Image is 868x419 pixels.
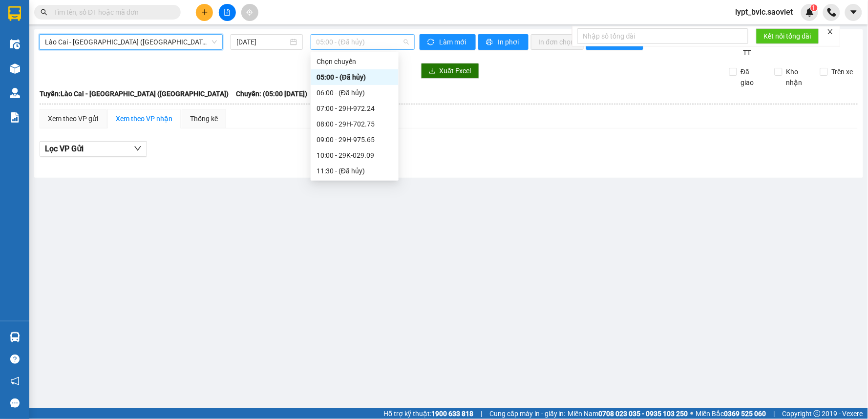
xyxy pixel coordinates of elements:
span: Chuyến: (05:00 [DATE]) [236,88,307,99]
span: down [134,145,142,152]
div: Chọn chuyến [311,54,399,69]
span: Làm mới [440,37,468,47]
button: Lọc VP Gửi [40,141,147,157]
span: In phơi [498,37,521,47]
span: printer [486,39,494,46]
span: search [41,9,47,16]
span: Lọc VP Gửi [45,143,84,155]
span: Kho nhận [783,66,813,88]
input: Nhập số tổng đài [577,28,748,44]
span: Trên xe [828,66,857,77]
span: caret-down [849,8,858,17]
input: 12/10/2025 [236,37,288,47]
img: phone-icon [827,8,836,17]
input: Tìm tên, số ĐT hoặc mã đơn [54,7,169,18]
button: Kết nối tổng đài [756,28,819,44]
strong: 1900 633 818 [431,410,473,418]
img: logo-vxr [8,6,21,21]
div: 10:00 - 29K-029.09 [317,150,393,161]
span: lypt_bvlc.saoviet [728,6,801,18]
button: aim [241,4,258,21]
span: | [481,408,482,419]
img: solution-icon [10,112,20,123]
span: aim [246,9,253,16]
span: Lào Cai - Hà Nội (Giường) [45,35,217,49]
div: 09:00 - 29H-975.65 [317,134,393,145]
span: Hỗ trợ kỹ thuật: [383,408,473,419]
div: Thống kê [190,113,218,124]
span: Cung cấp máy in - giấy in: [489,408,566,419]
span: Miền Bắc [696,408,766,419]
button: In đơn chọn [531,34,584,50]
span: notification [10,377,20,386]
span: plus [201,9,208,16]
button: syncLàm mới [420,34,476,50]
div: 05:00 - (Đã hủy) [317,72,393,83]
span: file-add [224,9,231,16]
span: sync [427,39,436,46]
img: warehouse-icon [10,332,20,342]
button: file-add [219,4,236,21]
span: Miền Nam [568,408,688,419]
button: downloadXuất Excel [421,63,479,79]
span: question-circle [10,355,20,364]
button: printerIn phơi [478,34,529,50]
div: 07:00 - 29H-972.24 [317,103,393,114]
span: 05:00 - (Đã hủy) [317,35,409,49]
div: 06:00 - (Đã hủy) [317,87,393,98]
button: caret-down [845,4,862,21]
span: | [774,408,775,419]
span: message [10,398,20,408]
div: 11:30 - (Đã hủy) [317,166,393,176]
img: icon-new-feature [805,8,814,17]
span: ⚪️ [691,412,694,416]
img: warehouse-icon [10,88,20,98]
strong: 0708 023 035 - 0935 103 250 [599,410,688,418]
span: Kết nối tổng đài [764,31,811,42]
span: copyright [814,410,821,417]
sup: 1 [811,4,818,11]
button: plus [196,4,213,21]
img: warehouse-icon [10,39,20,49]
strong: 0369 525 060 [724,410,766,418]
span: Đã giao [737,66,767,88]
span: close [827,28,834,35]
div: Xem theo VP gửi [48,113,98,124]
div: 08:00 - 29H-702.75 [317,119,393,129]
span: 1 [812,4,816,11]
div: Xem theo VP nhận [116,113,172,124]
b: Tuyến: Lào Cai - [GEOGRAPHIC_DATA] ([GEOGRAPHIC_DATA]) [40,90,229,98]
img: warehouse-icon [10,63,20,74]
div: Chọn chuyến [317,56,393,67]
